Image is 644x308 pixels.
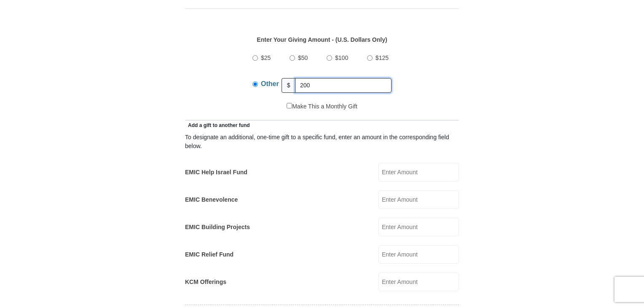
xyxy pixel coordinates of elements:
[378,245,459,264] input: Enter Amount
[378,190,459,209] input: Enter Amount
[185,250,233,259] label: EMIC Relief Fund
[257,36,387,43] strong: Enter Your Giving Amount - (U.S. Dollars Only)
[335,54,348,61] span: $100
[287,103,292,108] input: Make This a Monthly Gift
[185,278,226,286] label: KCM Offerings
[298,54,308,61] span: $50
[378,218,459,236] input: Enter Amount
[185,195,238,204] label: EMIC Benevolence
[282,78,296,93] span: $
[261,80,279,87] span: Other
[287,102,357,111] label: Make This a Monthly Gift
[376,54,389,61] span: $125
[295,78,392,93] input: Other Amount
[378,163,459,181] input: Enter Amount
[185,168,247,177] label: EMIC Help Israel Fund
[378,273,459,291] input: Enter Amount
[185,122,250,128] span: Add a gift to another fund
[185,223,250,232] label: EMIC Building Projects
[185,133,459,151] div: To designate an additional, one-time gift to a specific fund, enter an amount in the correspondin...
[261,54,271,61] span: $25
